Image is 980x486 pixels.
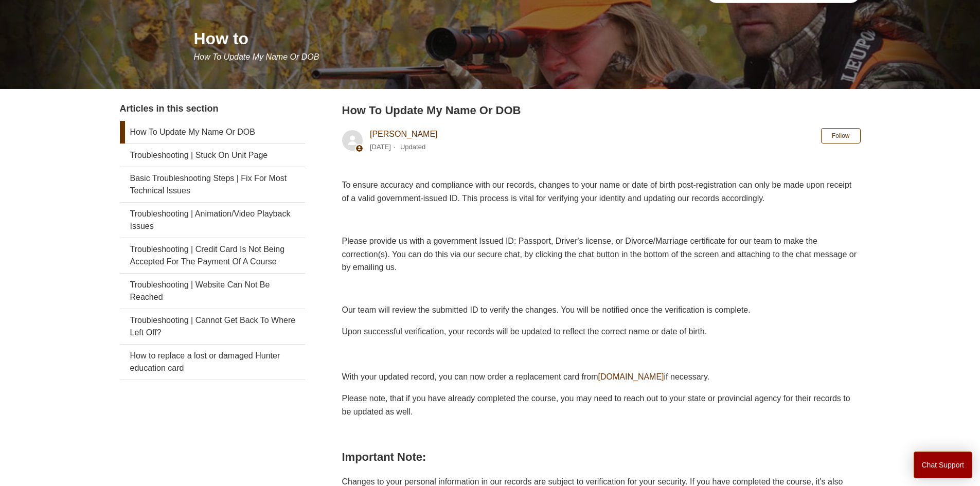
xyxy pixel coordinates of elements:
[120,309,305,344] a: Troubleshooting | Cannot Get Back To Where Left Off?
[914,452,973,478] button: Chat Support
[342,448,861,466] h2: Important Note:
[342,325,861,338] p: Upon successful verification, your records will be updated to reflect the correct name or date of...
[342,178,861,205] p: To ensure accuracy and compliance with our records, changes to your name or date of birth post-re...
[194,26,861,51] h1: How to
[370,143,391,151] time: 04/08/2025, 13:08
[120,345,305,380] a: How to replace a lost or damaged Hunter education card
[120,238,305,273] a: Troubleshooting | Credit Card Is Not Being Accepted For The Payment Of A Course
[598,372,664,381] a: [DOMAIN_NAME]
[120,167,305,202] a: Basic Troubleshooting Steps | Fix For Most Technical Issues
[342,102,861,119] h2: How To Update My Name Or DOB
[342,370,861,384] p: With your updated record, you can now order a replacement card from if necessary.
[194,52,319,61] span: How To Update My Name Or DOB
[120,144,305,167] a: Troubleshooting | Stuck On Unit Page
[120,274,305,309] a: Troubleshooting | Website Can Not Be Reached
[821,128,861,143] button: Follow Article
[120,121,305,143] a: How To Update My Name Or DOB
[120,203,305,238] a: Troubleshooting | Animation/Video Playback Issues
[342,237,857,272] span: Please provide us with a government Issued ID: Passport, Driver's license, or Divorce/Marriage ce...
[370,130,438,138] a: [PERSON_NAME]
[342,305,751,314] span: Our team will review the submitted ID to verify the changes. You will be notified once the verifi...
[400,143,425,151] li: Updated
[342,394,850,416] span: Please note, that if you have already completed the course, you may need to reach out to your sta...
[120,103,219,114] span: Articles in this section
